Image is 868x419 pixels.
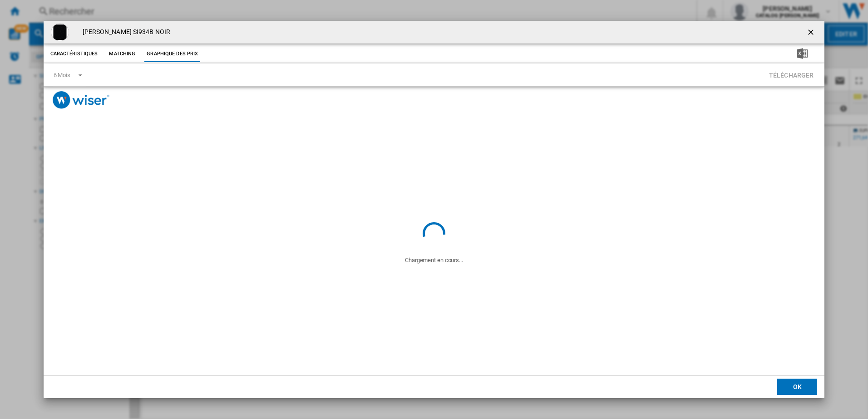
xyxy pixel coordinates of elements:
[53,91,109,109] img: logo_wiser_300x94.png
[797,48,808,59] img: excel-24x24.png
[78,28,171,37] h4: [PERSON_NAME] SI934B NOIR
[144,46,200,62] button: Graphique des prix
[51,23,69,41] img: MA26CA17SAUT0NA8Q-b6c7ef2b50-43-nw.jpg
[803,23,821,41] button: getI18NText('BUTTONS.CLOSE_DIALOG')
[44,21,825,398] md-dialog: Product popup
[48,46,100,62] button: Caractéristiques
[806,28,817,39] ng-md-icon: getI18NText('BUTTONS.CLOSE_DIALOG')
[102,46,142,62] button: Matching
[782,46,822,62] button: Télécharger au format Excel
[405,257,463,263] ng-transclude: Chargement en cours...
[777,379,817,395] button: OK
[54,72,70,78] div: 6 Mois
[766,67,817,83] button: Télécharger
